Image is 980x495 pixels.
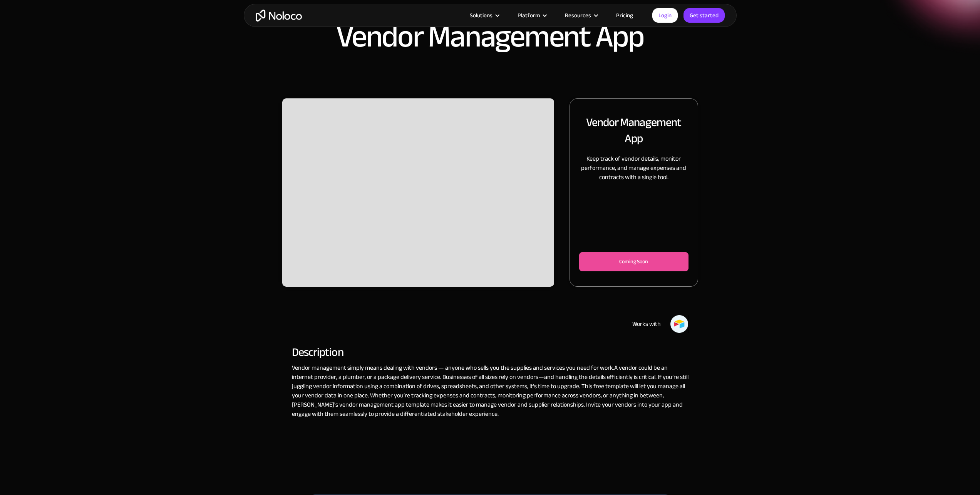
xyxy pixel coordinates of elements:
[565,10,591,20] div: Resources
[292,349,689,355] h2: Description
[683,8,725,23] a: Get started
[470,10,493,20] div: Solutions
[670,315,689,333] img: Airtable
[579,154,688,182] p: Keep track of vendor details, monitor performance, and manage expenses and contracts with a singl...
[460,10,508,20] div: Solutions
[518,10,540,20] div: Platform
[632,319,661,329] div: Works with
[606,10,643,20] a: Pricing
[579,114,688,146] h2: Vendor Management App
[555,10,606,20] div: Resources
[292,363,689,419] p: Vendor management simply means dealing with vendors — anyone who sells you the supplies and servi...
[282,98,554,287] div: carousel
[256,10,302,22] a: home
[336,22,644,52] h1: Vendor Management App
[508,10,555,20] div: Platform
[592,257,675,266] div: Coming Soon
[652,8,678,23] a: Login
